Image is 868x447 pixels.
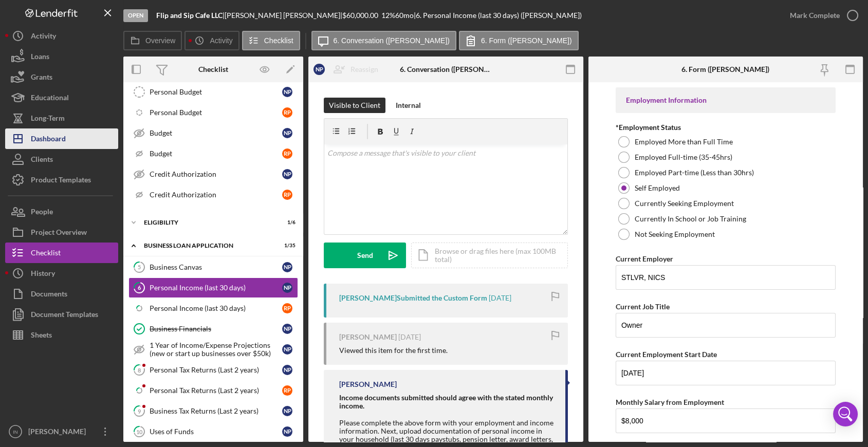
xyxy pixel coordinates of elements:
[400,65,491,73] div: 6. Conversation ([PERSON_NAME])
[5,170,118,190] button: Product Templates
[150,407,282,415] div: Business Tax Returns (Last 2 years)
[616,350,717,359] label: Current Employment Start Date
[242,31,300,50] button: Checklist
[313,64,325,75] div: N P
[282,128,292,138] div: N P
[381,11,395,20] div: 12 %
[635,199,734,208] label: Currently Seeking Employment
[5,108,118,128] button: Long-Term
[264,36,293,45] label: Checklist
[128,380,298,401] a: Personal Tax Returns (Last 2 years)RP
[339,393,553,410] strong: Income documents submitted should agree with the stated monthly income.
[150,191,282,199] div: Credit Authorization
[138,264,141,270] tspan: 5
[150,427,282,436] div: Uses of Funds
[5,128,118,149] a: Dashboard
[489,294,511,302] time: 2025-07-31 18:28
[616,302,670,311] label: Current Job Title
[324,98,385,113] button: Visible to Client
[26,421,93,444] div: [PERSON_NAME]
[391,98,426,113] button: Internal
[5,284,118,304] button: Documents
[123,31,182,50] button: Overview
[282,190,292,200] div: R P
[282,169,292,179] div: N P
[150,341,282,358] div: 1 Year of Income/Expense Projections (new or start up businesses over $50k)
[282,148,292,159] div: R P
[128,143,298,164] a: BudgetRP
[5,263,118,284] button: History
[150,263,282,271] div: Business Canvas
[324,243,406,268] button: Send
[123,9,148,22] div: Open
[339,380,397,388] div: [PERSON_NAME]
[459,31,579,50] button: 6. Form ([PERSON_NAME])
[616,123,836,132] div: *Employment Status
[282,344,292,355] div: N P
[681,65,769,73] div: 6. Form ([PERSON_NAME])
[635,138,733,146] label: Employed More than Full Time
[282,262,292,272] div: N P
[635,184,680,192] label: Self Employed
[282,87,292,97] div: N P
[5,201,118,222] button: People
[329,98,380,113] div: Visible to Client
[150,325,282,333] div: Business Financials
[5,149,118,170] button: Clients
[31,170,91,193] div: Product Templates
[277,219,296,226] div: 1 / 6
[5,67,118,87] a: Grants
[128,339,298,360] a: 1 Year of Income/Expense Projections (new or start up businesses over $50k)NP
[128,319,298,339] a: Business FinancialsNP
[282,107,292,118] div: R P
[144,219,270,226] div: ELIGIBILITY
[150,129,282,137] div: Budget
[128,184,298,205] a: Credit AuthorizationRP
[339,333,397,341] div: [PERSON_NAME]
[5,421,118,442] button: IN[PERSON_NAME]
[635,153,732,161] label: Employed Full-time (35-45hrs)
[5,87,118,108] a: Educational
[144,243,270,249] div: BUSINESS LOAN APPLICATION
[31,201,53,225] div: People
[282,426,292,437] div: N P
[339,346,448,355] div: Viewed this item for the first time.
[616,254,673,263] label: Current Employer
[150,304,282,312] div: Personal Income (last 30 days)
[210,36,232,45] label: Activity
[150,366,282,374] div: Personal Tax Returns (Last 2 years)
[138,284,141,291] tspan: 6
[833,402,858,426] div: Open Intercom Messenger
[31,284,67,307] div: Documents
[635,169,754,177] label: Employed Part-time (Less than 30hrs)
[150,386,282,395] div: Personal Tax Returns (Last 2 years)
[128,257,298,277] a: 5Business CanvasNP
[282,365,292,375] div: N P
[31,108,65,131] div: Long-Term
[357,243,373,268] div: Send
[282,406,292,416] div: N P
[395,11,414,20] div: 60 mo
[277,243,296,249] div: 1 / 35
[5,304,118,325] button: Document Templates
[128,82,298,102] a: Personal BudgetNP
[198,65,228,73] div: Checklist
[5,26,118,46] button: Activity
[128,421,298,442] a: 10Uses of FundsNP
[780,5,863,26] button: Mark Complete
[31,26,56,49] div: Activity
[5,46,118,67] a: Loans
[342,11,381,20] div: $60,000.00
[5,325,118,345] button: Sheets
[635,230,715,238] label: Not Seeking Employment
[150,150,282,158] div: Budget
[150,108,282,117] div: Personal Budget
[31,222,87,245] div: Project Overview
